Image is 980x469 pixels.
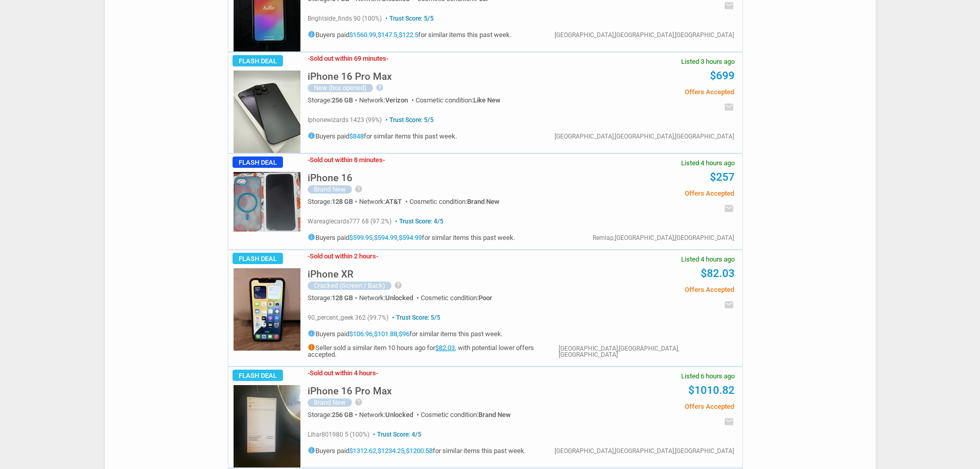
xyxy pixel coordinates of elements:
a: $101.88 [374,330,397,338]
h3: Sold out within 2 hours [308,253,378,259]
div: Brand New [308,398,352,407]
span: - [308,252,310,260]
span: Offers Accepted [579,190,734,197]
span: Offers Accepted [579,403,734,410]
img: s-l225.jpg [234,71,300,153]
h5: iPhone XR [308,269,353,279]
div: Brand New [308,185,352,194]
span: Flash Deal [233,370,283,381]
a: $594.99 [399,234,422,241]
span: Flash Deal [233,55,283,66]
span: wareaglecards777 68 (97.2%) [308,218,391,225]
span: 90_percent_geek 362 (99.7%) [308,314,388,321]
a: $594.99 [374,234,397,241]
img: s-l225.jpg [234,172,300,232]
div: Network: [359,198,409,205]
span: Flash Deal [233,253,283,264]
i: help [376,83,384,92]
span: Unlocked [385,411,413,419]
div: Storage: [308,411,359,418]
i: email [724,1,734,11]
h5: Buyers paid , , for similar items this past week. [308,446,526,454]
h5: iPhone 16 Pro Max [308,72,392,81]
i: help [354,398,363,406]
h5: Buyers paid , , for similar items this past week. [308,30,511,38]
div: [GEOGRAPHIC_DATA],[GEOGRAPHIC_DATA],[GEOGRAPHIC_DATA] [555,448,734,454]
span: Listed 6 hours ago [681,373,735,379]
div: Cracked (Screen / Back) [308,282,391,290]
div: Storage: [308,198,359,205]
a: $1010.82 [688,384,735,396]
a: $599.95 [349,234,372,241]
div: [GEOGRAPHIC_DATA],[GEOGRAPHIC_DATA],[GEOGRAPHIC_DATA] [555,32,734,38]
span: Listed 4 hours ago [681,160,735,166]
a: $1200.58 [406,447,433,455]
span: 128 GB [332,294,353,302]
span: lihar801980 5 (100%) [308,431,369,438]
div: New (box opened) [308,84,373,92]
a: $96 [399,330,409,338]
span: 256 GB [332,411,353,419]
span: Listed 3 hours ago [681,58,735,65]
i: email [724,300,734,310]
div: [GEOGRAPHIC_DATA],[GEOGRAPHIC_DATA],[GEOGRAPHIC_DATA] [555,133,734,140]
a: iPhone 16 [308,175,352,183]
span: - [376,252,378,260]
span: - [308,156,310,164]
span: - [383,156,385,164]
span: Offers Accepted [579,286,734,293]
h5: iPhone 16 Pro Max [308,386,392,396]
span: Listed 4 hours ago [681,256,735,263]
h5: Seller sold a similar item 10 hours ago for , with potential lower offers accepted. [308,343,559,358]
i: email [724,416,734,427]
i: email [724,203,734,214]
a: $106.96 [349,330,372,338]
span: brightside_finds 90 (100%) [308,15,382,22]
i: info [308,132,315,140]
span: Trust Score: 5/5 [383,116,434,124]
i: info [308,343,315,351]
h5: iPhone 16 [308,173,352,183]
img: s-l225.jpg [234,268,300,351]
a: $82.03 [435,344,455,352]
i: help [394,281,402,289]
img: s-l225.jpg [234,385,300,467]
span: - [308,55,310,62]
h3: Sold out within 4 hours [308,370,378,376]
div: Network: [359,411,421,418]
a: $699 [710,70,735,82]
div: Cosmetic condition: [421,294,492,301]
span: Unlocked [385,294,413,302]
span: - [386,55,388,62]
span: Brand New [467,198,500,205]
h5: Buyers paid for similar items this past week. [308,132,457,140]
a: $122.5 [399,31,418,39]
span: Brand New [478,411,511,419]
i: info [308,30,315,38]
h3: Sold out within 8 minutes [308,157,385,163]
div: Network: [359,97,416,103]
div: Storage: [308,97,359,103]
a: $82.03 [701,267,735,280]
span: Like New [473,96,501,104]
div: Remlap,[GEOGRAPHIC_DATA],[GEOGRAPHIC_DATA] [593,235,734,241]
span: 256 GB [332,96,353,104]
div: [GEOGRAPHIC_DATA],[GEOGRAPHIC_DATA],[GEOGRAPHIC_DATA] [559,345,734,358]
a: iPhone XR [308,271,353,279]
i: info [308,329,315,337]
span: Offers Accepted [579,89,734,95]
i: info [308,233,315,241]
a: iPhone 16 Pro Max [308,388,392,396]
span: Trust Score: 5/5 [383,15,434,22]
div: Storage: [308,294,359,301]
i: info [308,446,315,454]
h3: Sold out within 69 minutes [308,55,388,62]
a: $147.5 [378,31,397,39]
span: Trust Score: 4/5 [393,218,443,225]
a: $1312.62 [349,447,376,455]
span: AT&T [385,198,402,205]
span: Verizon [385,96,408,104]
i: email [724,102,734,112]
span: Flash Deal [233,157,283,168]
div: Cosmetic condition: [409,198,500,205]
